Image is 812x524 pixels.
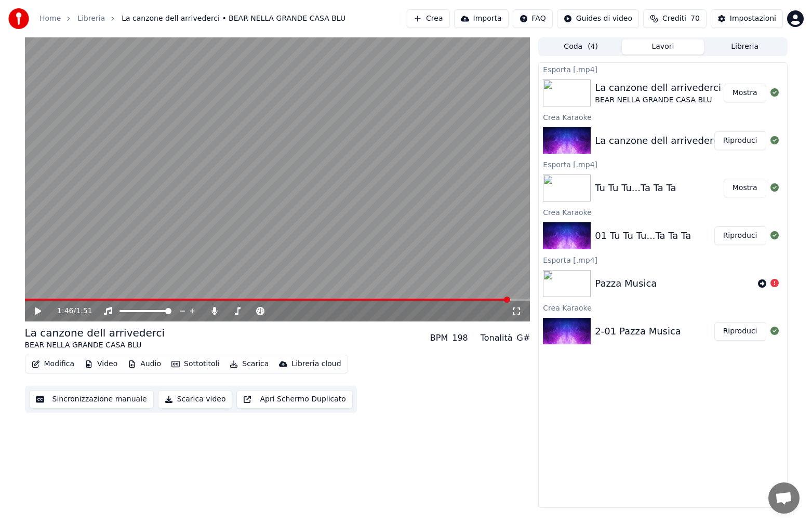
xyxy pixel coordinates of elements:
[25,340,165,351] div: BEAR NELLA GRANDE CASA BLU
[124,357,165,371] button: Audio
[539,158,787,170] div: Esporta [.mp4]
[595,229,691,243] div: 01 Tu Tu Tu...Ta Ta Ta
[430,332,448,344] div: BPM
[517,332,530,344] div: G#
[513,9,553,28] button: FAQ
[595,80,721,95] div: La canzone dell arrivederci
[158,390,233,409] button: Scarica video
[77,14,105,24] a: Libreria
[595,181,676,195] div: Tu Tu Tu...Ta Ta Ta
[539,206,787,218] div: Crea Karaoke
[711,9,783,28] button: Impostazioni
[81,357,122,371] button: Video
[595,324,681,339] div: 2-01 Pazza Musica
[454,9,509,28] button: Importa
[76,306,92,316] span: 1:51
[236,390,352,409] button: Apri Schermo Duplicato
[8,8,29,29] img: youka
[724,179,766,197] button: Mostra
[714,131,766,150] button: Riproduci
[724,84,766,102] button: Mostra
[39,14,61,24] a: Home
[25,326,165,340] div: La canzone dell arrivederci
[28,357,79,371] button: Modifica
[407,9,449,28] button: Crea
[768,482,800,514] div: Aprire la chat
[662,14,686,24] span: Crediti
[539,111,787,123] div: Crea Karaoke
[29,390,154,409] button: Sincronizzazione manuale
[39,14,345,24] nav: breadcrumb
[57,306,73,316] span: 1:46
[557,9,639,28] button: Guides di video
[704,39,786,55] button: Libreria
[122,14,345,24] span: La canzone dell arrivederci • BEAR NELLA GRANDE CASA BLU
[57,306,82,316] div: /
[714,322,766,341] button: Riproduci
[622,39,704,55] button: Lavori
[481,332,513,344] div: Tonalità
[643,9,707,28] button: Crediti70
[540,39,622,55] button: Coda
[714,226,766,245] button: Riproduci
[539,253,787,266] div: Esporta [.mp4]
[291,359,341,369] div: Libreria cloud
[225,357,273,371] button: Scarica
[595,276,657,291] div: Pazza Musica
[452,332,468,344] div: 198
[539,63,787,75] div: Esporta [.mp4]
[730,14,776,24] div: Impostazioni
[539,301,787,314] div: Crea Karaoke
[690,14,700,24] span: 70
[595,95,721,105] div: BEAR NELLA GRANDE CASA BLU
[167,357,223,371] button: Sottotitoli
[588,42,598,52] span: ( 4 )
